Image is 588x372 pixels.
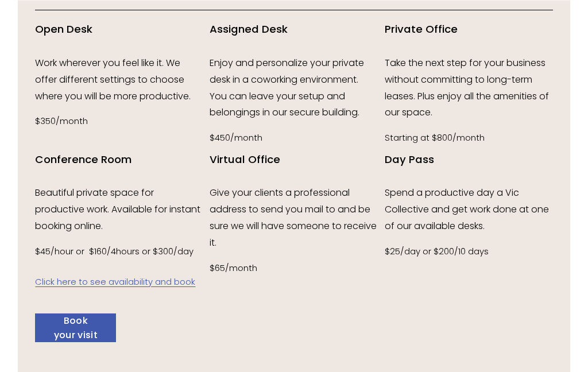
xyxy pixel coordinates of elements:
a: Book your visit [35,313,116,342]
h4: Day Pass [385,152,553,167]
p: Give your clients a professional address to send you mail to and be sure we will have someone to ... [210,185,378,251]
a: Click here to see availability and book [35,276,195,288]
h4: Virtual Office [210,152,378,167]
h4: Conference Room [35,152,203,167]
p: $65/month [210,261,378,276]
p: $45/hour or $160/4hours or $300/day [35,244,203,290]
h4: Private Office [385,22,553,37]
p: $450/month [210,130,378,146]
p: Take the next step for your business without committing to long-term leases. Plus enjoy all the a... [385,55,553,121]
h4: Open Desk [35,22,203,37]
p: Beautiful private space for productive work. Available for instant booking online. [35,185,203,234]
p: Enjoy and personalize your private desk in a coworking environment. You can leave your setup and ... [210,55,378,121]
h4: Assigned Desk [210,22,378,37]
p: Work wherever you feel like it. We offer different settings to choose where you will be more prod... [35,55,203,104]
p: $25/day or $200/10 days [385,244,553,259]
p: Spend a productive day a Vic Collective and get work done at one of our available desks. [385,185,553,234]
p: Starting at $800/month [385,130,553,146]
p: $350/month [35,114,203,129]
